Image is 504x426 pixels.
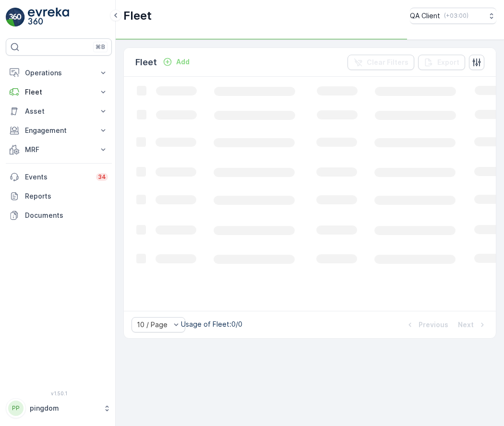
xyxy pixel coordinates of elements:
[159,56,193,68] button: Add
[404,319,449,331] button: Previous
[6,102,112,121] button: Asset
[181,319,242,329] p: Usage of Fleet : 0/0
[25,68,93,78] p: Operations
[6,167,112,187] a: Events34
[457,319,488,331] button: Next
[6,398,112,418] button: PPpingdom
[25,145,93,154] p: MRF
[437,58,459,67] p: Export
[176,57,190,67] p: Add
[25,191,108,201] p: Reports
[25,106,93,116] p: Asset
[410,8,496,24] button: QA Client(+03:00)
[6,187,112,206] a: Reports
[123,8,152,24] p: Fleet
[25,172,90,182] p: Events
[28,8,69,27] img: logo_light-DOdMpM7g.png
[6,63,112,83] button: Operations
[458,320,474,330] p: Next
[135,56,157,69] p: Fleet
[6,206,112,225] a: Documents
[6,121,112,140] button: Engagement
[96,43,105,51] p: ⌘B
[25,87,93,97] p: Fleet
[98,173,106,181] p: 34
[367,58,408,67] p: Clear Filters
[444,12,468,20] p: ( +03:00 )
[6,83,112,102] button: Fleet
[410,11,440,21] p: QA Client
[6,8,25,27] img: logo
[8,401,24,416] div: PP
[418,55,465,70] button: Export
[348,55,414,70] button: Clear Filters
[30,403,98,413] p: pingdom
[419,320,448,330] p: Previous
[6,140,112,159] button: MRF
[6,390,112,396] span: v 1.50.1
[25,126,93,135] p: Engagement
[25,211,108,220] p: Documents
